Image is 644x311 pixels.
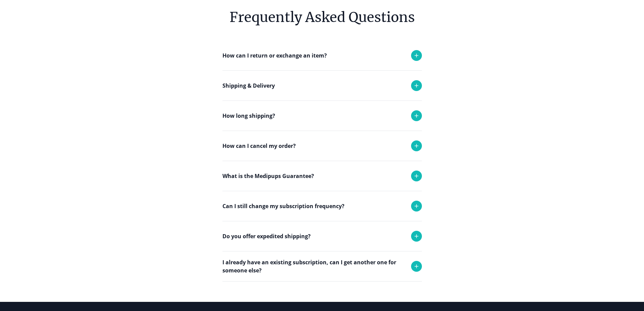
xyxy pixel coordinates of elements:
[222,142,296,150] p: How can I cancel my order?
[222,51,327,60] p: How can I return or exchange an item?
[222,131,422,158] div: Each order takes 1-2 business days to be delivered.
[222,202,344,210] p: Can I still change my subscription frequency?
[222,221,422,256] div: Yes you can. Simply reach out to support and we will adjust your monthly deliveries!
[222,258,404,274] p: I already have an existing subscription, can I get another one for someone else?
[222,191,422,234] div: If you received the wrong product or your product was damaged in transit, we will replace it with...
[222,172,314,180] p: What is the Medipups Guarantee?
[222,232,311,240] p: Do you offer expedited shipping?
[222,251,422,286] div: Yes we do! Please reach out to support and we will try to accommodate any request.
[222,112,275,120] p: How long shipping?
[222,161,422,220] div: Any refund request and cancellation are subject to approval and turn around time is 24-48 hours. ...
[222,7,422,27] h6: Frequently Asked Questions
[222,82,275,90] p: Shipping & Delivery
